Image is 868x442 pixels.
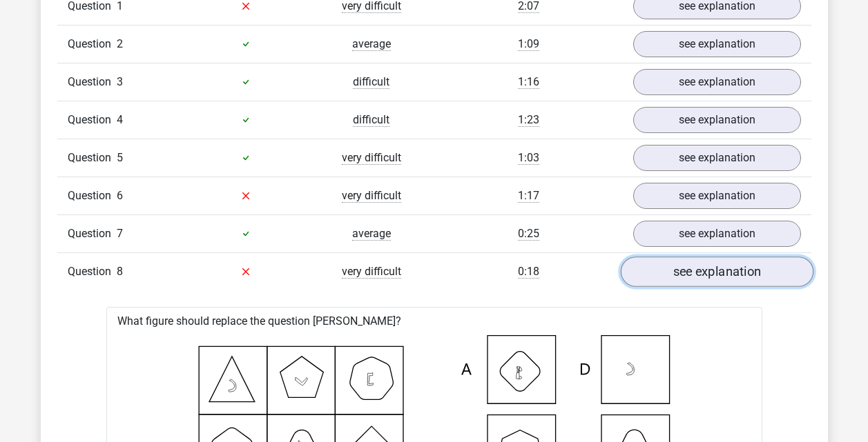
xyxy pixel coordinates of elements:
[518,151,539,165] span: 1:03
[117,227,123,240] span: 7
[117,113,123,126] span: 4
[117,37,123,50] span: 2
[633,69,801,95] a: see explanation
[633,107,801,133] a: see explanation
[68,36,117,52] span: Question
[117,151,123,164] span: 5
[68,112,117,128] span: Question
[342,151,401,165] span: very difficult
[633,145,801,171] a: see explanation
[518,113,539,127] span: 1:23
[117,189,123,202] span: 6
[117,75,123,88] span: 3
[68,150,117,166] span: Question
[68,225,117,242] span: Question
[68,74,117,90] span: Question
[342,189,401,203] span: very difficult
[518,227,539,241] span: 0:25
[353,113,389,127] span: difficult
[353,75,389,89] span: difficult
[518,37,539,51] span: 1:09
[620,257,813,287] a: see explanation
[117,265,123,278] span: 8
[518,189,539,203] span: 1:17
[352,227,391,241] span: average
[633,221,801,247] a: see explanation
[342,265,401,279] span: very difficult
[633,31,801,57] a: see explanation
[633,183,801,209] a: see explanation
[518,265,539,279] span: 0:18
[68,188,117,204] span: Question
[68,263,117,280] span: Question
[518,75,539,89] span: 1:16
[352,37,391,51] span: average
